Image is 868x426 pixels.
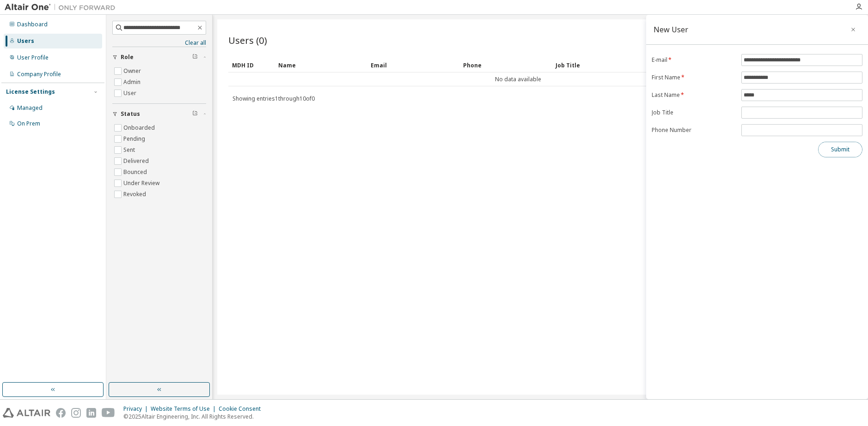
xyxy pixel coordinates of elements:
img: altair_logo.svg [3,408,50,418]
label: E-mail [652,56,736,64]
div: Managed [17,104,43,112]
img: Altair One [5,3,120,12]
span: Status [121,110,140,118]
label: First Name [652,74,736,81]
div: Privacy [123,405,151,413]
div: Email [371,58,456,72]
label: Revoked [123,189,148,200]
div: Dashboard [17,21,48,28]
td: No data available [228,72,808,86]
span: Clear filter [192,110,198,118]
label: Job Title [652,109,736,116]
button: Role [112,47,206,67]
a: Clear all [112,39,206,47]
img: facebook.svg [56,408,66,418]
span: Clear filter [192,54,198,61]
label: Phone Number [652,126,736,134]
label: Last Name [652,91,736,99]
div: Cookie Consent [219,405,266,413]
div: Job Title [556,58,641,72]
label: Under Review [123,178,161,189]
button: Submit [818,142,862,157]
div: License Settings [6,88,55,96]
label: Onboarded [123,122,157,133]
label: Delivered [123,156,151,167]
label: Pending [123,133,147,144]
p: © 2025 Altair Engineering, Inc. All Rights Reserved. [123,413,266,420]
div: MDH ID [232,58,271,72]
div: Website Terms of Use [151,405,219,413]
div: User Profile [17,54,49,61]
img: instagram.svg [71,408,81,418]
label: Sent [123,144,137,156]
span: Users (0) [228,34,267,47]
div: Phone [463,58,548,72]
label: Bounced [123,167,149,178]
img: linkedin.svg [86,408,96,418]
img: youtube.svg [102,408,115,418]
label: Admin [123,77,142,88]
div: Name [278,58,363,72]
div: New User [654,26,688,33]
span: Role [121,54,134,61]
span: Showing entries 1 through 10 of 0 [232,95,315,102]
label: User [123,88,138,99]
div: Users [17,37,34,45]
div: On Prem [17,120,40,127]
button: Status [112,104,206,124]
div: Company Profile [17,71,61,78]
label: Owner [123,66,143,77]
